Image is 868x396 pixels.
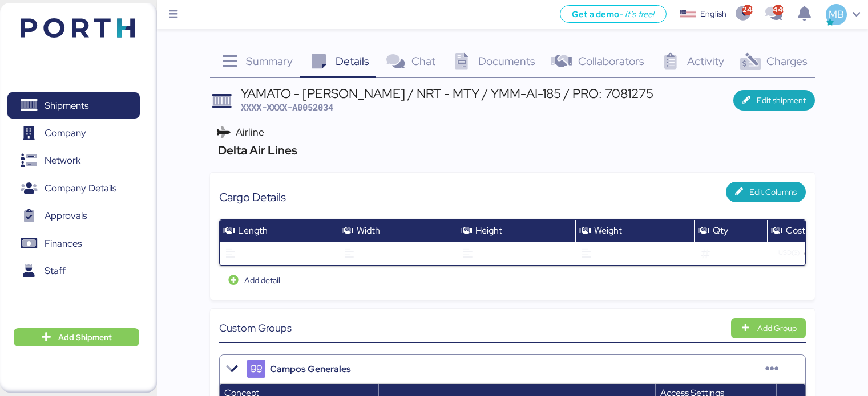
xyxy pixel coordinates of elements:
[700,8,726,20] div: English
[45,180,116,197] span: Company Details
[236,125,264,138] span: Airline
[357,224,380,236] span: Width
[45,263,66,279] span: Staff
[757,93,806,107] span: Edit shipment
[336,54,369,68] span: Details
[45,235,82,252] span: Finances
[14,328,139,346] button: Add Shipment
[578,54,644,68] span: Collaborators
[238,224,268,236] span: Length
[733,90,815,111] button: Edit shipment
[7,175,140,202] a: Company Details
[7,231,140,257] a: Finances
[786,224,805,236] span: Cost
[757,321,797,335] div: Add Group
[411,54,435,68] span: Chat
[687,54,724,68] span: Activity
[7,258,140,284] a: Staff
[478,54,535,68] span: Documents
[164,5,183,25] button: Menu
[215,142,297,158] span: Delta Air Lines
[766,54,808,68] span: Charges
[219,190,512,204] div: Cargo Details
[829,7,844,22] span: MB
[749,185,797,199] span: Edit Columns
[58,330,112,344] span: Add Shipment
[594,224,622,236] span: Weight
[778,247,800,258] span: USD($)
[45,97,88,114] span: Shipments
[7,148,140,174] a: Network
[241,101,333,113] span: XXXX-XXXX-A0052034
[246,54,293,68] span: Summary
[45,152,80,169] span: Network
[475,224,502,236] span: Height
[7,203,140,229] a: Approvals
[219,270,289,291] button: Add detail
[219,320,292,336] span: Custom Groups
[7,120,140,146] a: Company
[244,273,280,287] span: Add detail
[713,224,728,236] span: Qty
[726,182,806,202] button: Edit Columns
[45,125,86,141] span: Company
[241,87,653,100] div: YAMATO - [PERSON_NAME] / NRT - MTY / YMM-AI-185 / PRO: 7081275
[270,362,351,376] span: Campos Generales
[7,92,140,119] a: Shipments
[45,207,87,224] span: Approvals
[773,245,804,262] button: USD($)
[731,318,806,338] button: Add Group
